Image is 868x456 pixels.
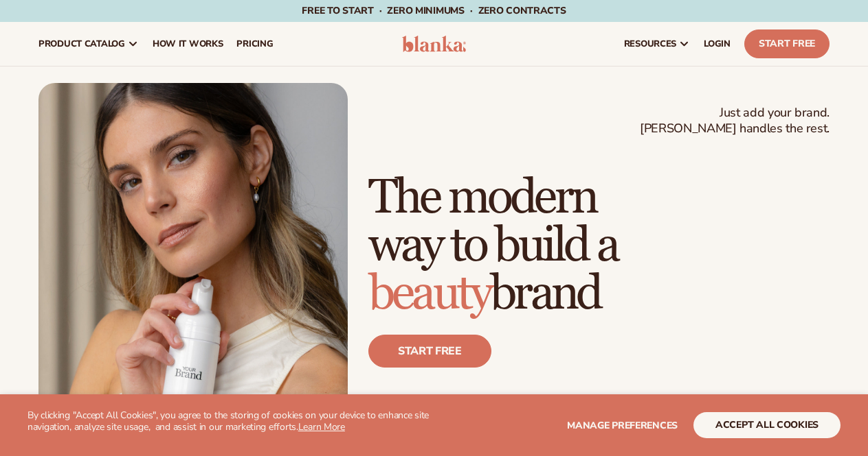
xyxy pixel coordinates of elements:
span: resources [624,38,676,49]
a: How It Works [146,22,230,66]
a: Start Free [744,29,830,58]
a: LOGIN [697,22,737,66]
a: pricing [230,22,280,66]
a: resources [617,22,697,66]
span: How It Works [153,38,223,49]
h1: The modern way to build a brand [368,174,830,318]
span: LOGIN [704,38,731,49]
button: Manage preferences [567,412,678,438]
p: By clicking "Accept All Cookies", you agree to the storing of cookies on your device to enhance s... [27,410,434,433]
span: Free to start · ZERO minimums · ZERO contracts [302,4,566,17]
img: logo [402,36,467,52]
span: Just add your brand. [PERSON_NAME] handles the rest. [640,105,830,137]
span: product catalog [38,38,125,49]
a: Learn More [298,420,345,433]
button: accept all cookies [693,412,841,438]
a: product catalog [32,22,146,66]
span: beauty [368,265,490,323]
span: Manage preferences [567,419,678,432]
a: Start free [368,335,491,368]
span: pricing [236,38,273,49]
